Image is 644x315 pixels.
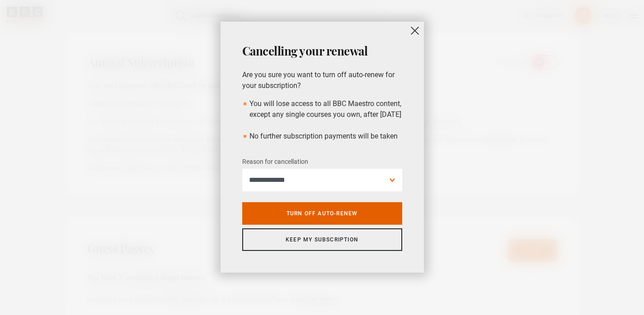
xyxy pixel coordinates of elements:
button: close [406,22,424,40]
a: Keep my subscription [242,228,402,251]
li: You will lose access to all BBC Maestro content, except any single courses you own, after [DATE] [242,98,402,120]
label: Reason for cancellation [242,157,308,167]
a: Turn off auto-renew [242,202,402,225]
h2: Cancelling your renewal [242,43,402,59]
li: No further subscription payments will be taken [242,131,402,142]
p: Are you sure you want to turn off auto-renew for your subscription? [242,69,402,91]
